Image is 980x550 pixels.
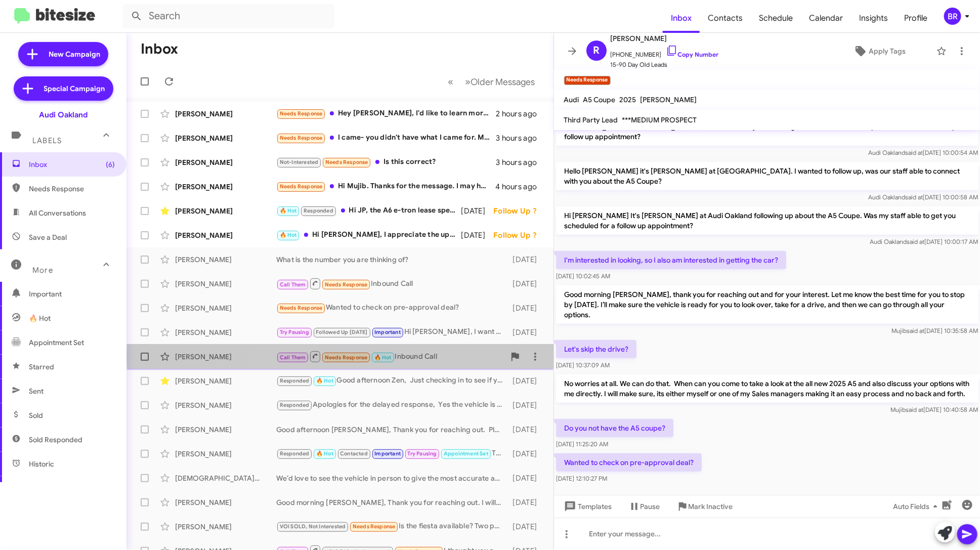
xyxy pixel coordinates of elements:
[175,206,276,216] div: [PERSON_NAME]
[496,109,545,119] div: 2 hours ago
[276,277,507,290] div: Inbound Call
[611,60,719,70] span: 15-90 Day Old Leads
[666,51,719,58] a: Copy Number
[374,329,401,335] span: Important
[29,410,43,420] span: Sold
[122,4,335,28] input: Search
[751,4,801,33] a: Schedule
[493,230,545,240] div: Follow Up ?
[276,302,507,314] div: Wanted to check on pre-approval deal?
[316,377,333,384] span: 🔥 Hot
[29,362,54,372] span: Starred
[175,182,276,192] div: [PERSON_NAME]
[276,229,461,241] div: Hi [PERSON_NAME], I appreciate the update. I completely understand, and I’ll be here when the tim...
[507,449,545,459] div: [DATE]
[175,255,276,265] div: [PERSON_NAME]
[620,497,668,516] button: Pause
[316,450,333,457] span: 🔥 Hot
[175,157,276,167] div: [PERSON_NAME]
[316,329,368,335] span: Followed Up [DATE]
[564,95,579,104] span: Audi
[106,159,115,170] span: (6)
[564,115,618,124] span: Third Party Lead
[175,352,276,362] div: [PERSON_NAME]
[851,4,896,33] span: Insights
[325,281,368,288] span: Needs Response
[49,49,100,59] span: New Campaign
[583,95,616,104] span: A5 Coupe
[276,132,496,144] div: I came- you didn't have what I came for. Message me when you do
[493,206,545,216] div: Follow Up ?
[507,303,545,313] div: [DATE]
[280,207,297,214] span: 🔥 Hot
[29,337,84,348] span: Appointment Set
[562,497,612,516] span: Templates
[175,133,276,143] div: [PERSON_NAME]
[325,159,368,165] span: Needs Response
[556,475,607,482] span: [DATE] 12:10:27 PM
[276,399,507,411] div: Apologies for the delayed response, Yes the vehicle is still indeed sold. Let me know if you ther...
[611,45,719,60] span: [PHONE_NUMBER]
[622,115,697,124] span: ***MEDIUM PROSPECT
[801,4,851,33] a: Calendar
[593,43,600,59] span: R
[175,449,276,459] div: [PERSON_NAME]
[276,350,505,363] div: Inbound Call
[556,251,786,269] p: I'm interested in looking, so I also am interested in getting the car?
[689,497,733,516] span: Mark Inactive
[641,497,660,516] span: Pause
[507,425,545,435] div: [DATE]
[891,327,978,334] span: Mujib [DATE] 10:35:58 AM
[276,326,507,338] div: Hi [PERSON_NAME], I want to sincerely apologize for how you felt on your last visit, that’s not t...
[175,425,276,435] div: [PERSON_NAME]
[611,32,719,45] span: [PERSON_NAME]
[507,279,545,289] div: [DATE]
[465,75,471,88] span: »
[870,238,978,245] span: Audi Oakland [DATE] 10:00:17 AM
[507,255,545,265] div: [DATE]
[276,108,496,119] div: Hey [PERSON_NAME], I'd like to learn more. What would the process be?
[14,76,113,101] a: Special Campaign
[556,117,978,146] p: Hi [PERSON_NAME] it's [PERSON_NAME] at Audi Oakland just touching base about the A5 Coupe - what ...
[495,182,545,192] div: 4 hours ago
[280,232,297,238] span: 🔥 Hot
[554,497,620,516] button: Templates
[442,71,460,92] button: Previous
[29,289,115,299] span: Important
[280,135,323,141] span: Needs Response
[44,83,105,94] span: Special Campaign
[276,205,461,217] div: Hi JP, the A6 e-tron lease specials are excellent right now, but the biggest advantage is the EV ...
[663,4,700,33] a: Inbox
[556,206,978,235] p: Hi [PERSON_NAME] It's [PERSON_NAME] at Audi Oakland following up about the A5 Coupe. Was my staff...
[556,340,636,358] p: Let's skip the drive?
[700,4,751,33] a: Contacts
[276,425,507,435] div: Good afternoon [PERSON_NAME], Thank you for reaching out. Please do not hesitate to reach out, I ...
[18,42,108,66] a: New Campaign
[556,440,608,448] span: [DATE] 11:25:20 AM
[556,162,978,190] p: Hello [PERSON_NAME] it's [PERSON_NAME] at [GEOGRAPHIC_DATA]. I wanted to follow up, was our staff...
[407,450,437,457] span: Try Pausing
[907,238,924,245] span: said at
[175,522,276,532] div: [PERSON_NAME]
[896,4,935,33] span: Profile
[276,521,507,532] div: Is the fiesta available? Two people told me it's sold.
[668,497,741,516] button: Mark Inactive
[325,354,368,361] span: Needs Response
[890,406,978,413] span: Mujib [DATE] 10:40:58 AM
[276,448,507,459] div: Thank you!
[175,109,276,119] div: [PERSON_NAME]
[448,75,454,88] span: «
[564,76,611,85] small: Needs Response
[29,159,115,170] span: Inbox
[641,95,697,104] span: [PERSON_NAME]
[280,305,323,311] span: Needs Response
[29,232,67,242] span: Save a Deal
[868,193,978,201] span: Audi Oakland [DATE] 10:00:58 AM
[885,497,950,516] button: Auto Fields
[907,327,924,334] span: said at
[29,435,82,445] span: Sold Responded
[556,285,978,324] p: Good morning [PERSON_NAME], thank you for reaching out and for your interest. Let me know the bes...
[304,207,333,214] span: Responded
